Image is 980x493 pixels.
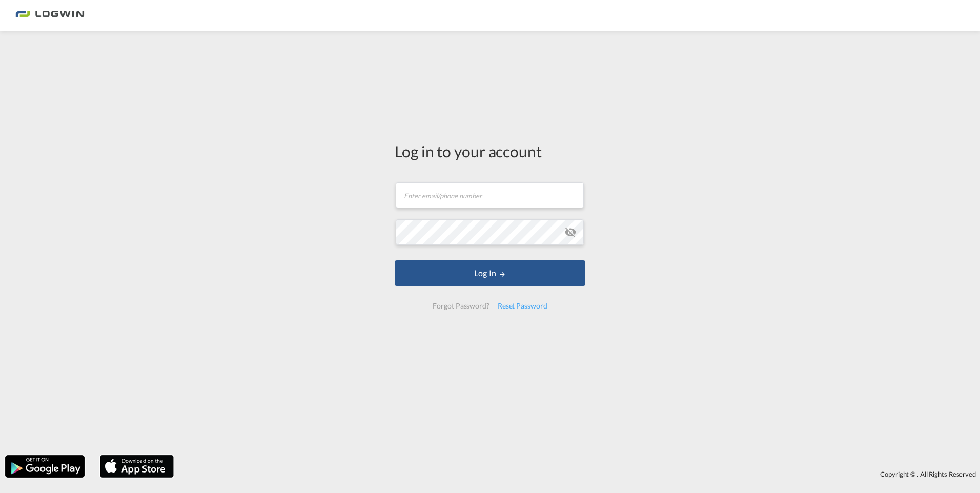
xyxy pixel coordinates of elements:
[564,226,577,238] md-icon: icon-eye-off
[494,297,552,315] div: Reset Password
[99,454,175,479] img: apple.png
[395,140,585,162] div: Log in to your account
[396,182,584,208] input: Enter email/phone number
[4,454,86,479] img: google.png
[395,260,585,286] button: LOGIN
[15,4,85,27] img: bc73a0e0d8c111efacd525e4c8ad7d32.png
[428,297,493,315] div: Forgot Password?
[179,465,980,483] div: Copyright © . All Rights Reserved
